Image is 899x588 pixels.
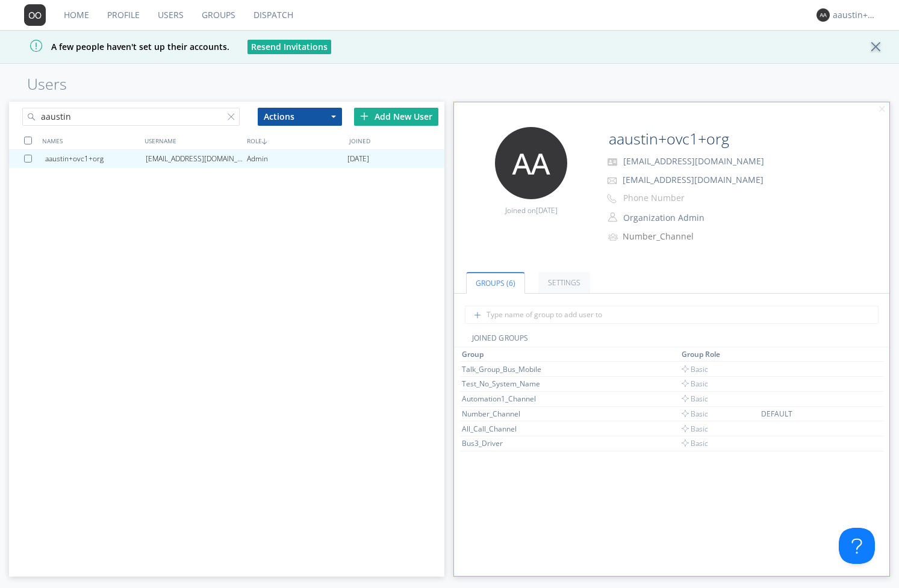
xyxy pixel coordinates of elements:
div: USERNAME [142,132,244,149]
span: Joined on [505,205,558,215]
iframe: Toggle Customer Support [839,528,875,564]
span: Basic [682,409,708,419]
img: 373638.png [817,8,830,22]
img: 373638.png [495,127,567,199]
span: A few people haven't set up their accounts. [9,41,229,52]
span: [EMAIL_ADDRESS][DOMAIN_NAME] [623,174,764,185]
span: Basic [682,394,708,404]
input: Type name of group to add user to [465,306,879,324]
span: Basic [682,364,708,374]
th: Toggle SortBy [759,347,851,362]
span: [DATE] [536,205,558,215]
div: [EMAIL_ADDRESS][DOMAIN_NAME] [146,150,247,168]
button: Actions [258,108,342,126]
a: aaustin+ovc1+org[EMAIL_ADDRESS][DOMAIN_NAME]Admin[DATE] [9,150,444,168]
th: Toggle SortBy [680,347,759,362]
div: ROLE [244,132,346,149]
div: NAMES [39,132,142,149]
div: JOINED GROUPS [454,333,889,347]
div: Add New User [354,108,438,126]
span: Basic [682,379,708,389]
div: Bus3_Driver [462,438,552,448]
div: All_Call_Channel [462,424,552,434]
input: Name [604,127,798,151]
img: 373638.png [24,4,46,26]
div: Talk_Group_Bus_Mobile [462,364,552,374]
span: [DATE] [347,150,369,168]
button: Resend Invitations [247,40,331,54]
div: Number_Channel [623,231,723,243]
img: icon-alert-users-thin-outline.svg [608,229,620,245]
div: aaustin+ovc1+org [45,150,146,168]
span: [EMAIL_ADDRESS][DOMAIN_NAME] [623,155,764,167]
input: Search users [22,108,240,126]
a: Settings [538,272,590,293]
img: plus.svg [360,112,369,120]
img: person-outline.svg [608,212,617,222]
button: Organization Admin [619,209,739,226]
div: Number_Channel [462,409,552,419]
div: Test_No_System_Name [462,379,552,389]
div: Automation1_Channel [462,394,552,404]
div: JOINED [346,132,449,149]
div: Admin [247,150,348,168]
div: aaustin+ovc1+org [833,9,878,21]
span: Basic [682,438,708,448]
div: DEFAULT [761,409,850,419]
a: Groups (6) [466,272,525,294]
img: cancel.svg [878,105,886,114]
img: phone-outline.svg [607,194,617,203]
th: Toggle SortBy [460,347,680,362]
span: Basic [682,424,708,434]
